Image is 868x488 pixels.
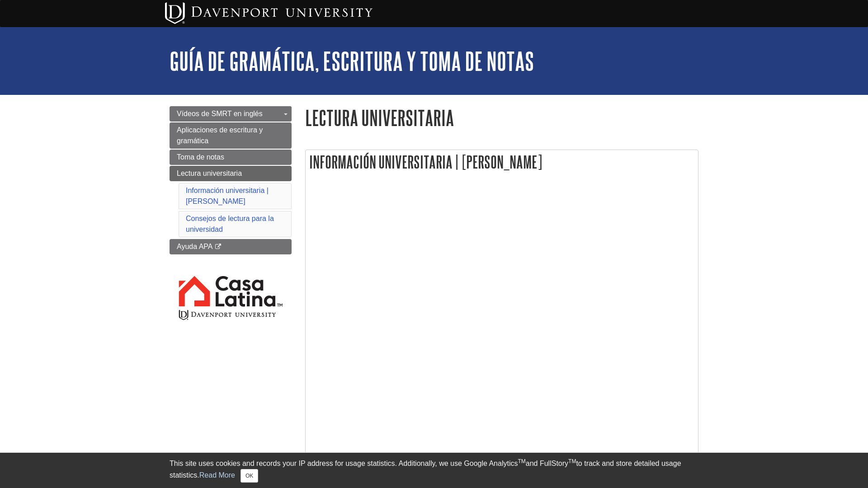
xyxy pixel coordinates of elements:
span: Aplicaciones de escritura y gramática [177,126,263,145]
h1: Lectura universitaria [305,106,698,129]
div: Guide Page Menu [170,106,292,337]
h2: Información universitaria | [PERSON_NAME] [306,150,698,174]
span: Vídeos de SMRT en inglés [177,110,263,117]
a: Ayuda APA [170,239,292,254]
img: Davenport University [165,2,373,24]
a: Guía de gramática, escritura y toma de notas [170,47,534,75]
a: Información universitaria | [PERSON_NAME] [186,187,269,205]
a: Read More [199,471,235,479]
button: Close [241,469,258,483]
a: Lectura universitaria [170,166,292,181]
span: Toma de notas [177,153,224,161]
sup: TM [518,458,525,465]
a: Toma de notas [170,150,292,165]
a: Vídeos de SMRT en inglés [170,106,292,122]
sup: TM [568,458,576,465]
span: Lectura universitaria [177,169,242,177]
a: Aplicaciones de escritura y gramática [170,122,292,149]
div: This site uses cookies and records your IP address for usage statistics. Additionally, we use Goo... [170,458,698,483]
a: Consejos de lectura para la universidad [186,215,274,233]
i: This link opens in a new window [214,244,222,250]
span: Ayuda APA [177,243,212,250]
